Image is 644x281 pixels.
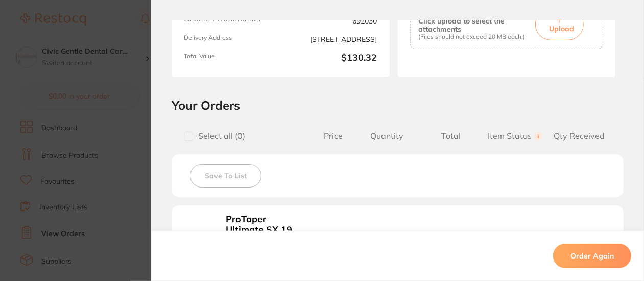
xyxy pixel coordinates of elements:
span: Item Status [483,131,547,141]
b: $130.32 [284,53,377,65]
span: [STREET_ADDRESS] [284,34,377,44]
b: ProTaper Ultimate SX 19 mm x6 [226,214,294,246]
span: Customer Account Number [184,16,276,26]
h2: Your Orders [172,98,624,113]
button: Order Again [553,244,631,268]
span: Select all ( 0 ) [193,131,245,141]
span: Price [312,131,355,141]
button: Save To List [190,164,261,188]
button: Upload [535,9,584,40]
span: Total [419,131,483,141]
span: Delivery Address [184,34,276,44]
span: Total Value [184,53,276,65]
span: Quantity [355,131,419,141]
span: Upload [549,24,574,33]
span: Qty Received [547,131,611,141]
p: (Files should not exceed 20 MB each.) [419,33,535,40]
button: ProTaper Ultimate SX 19 mm x6 Product Code: BSTPULR6190SX [223,214,297,269]
p: Click upload to select the attachments [419,17,535,33]
span: 692030 [284,16,377,26]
